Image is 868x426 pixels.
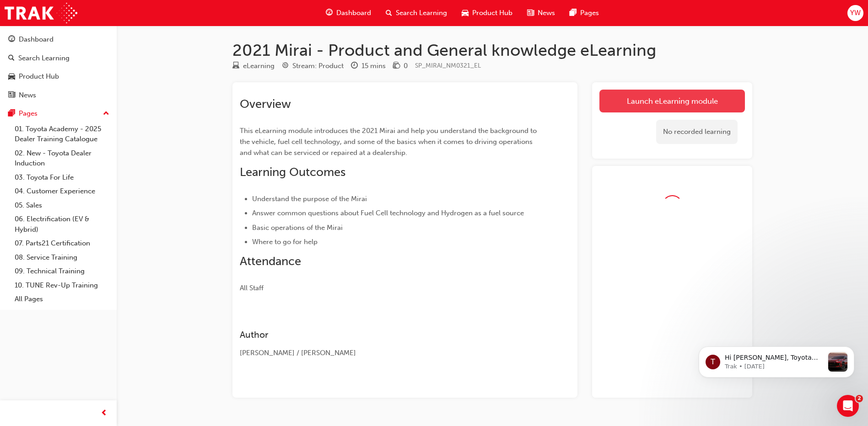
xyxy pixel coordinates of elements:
span: Basic operations of the Mirai [252,224,343,232]
span: Pages [580,8,599,18]
span: Overview [240,97,291,111]
a: car-iconProduct Hub [454,4,520,22]
div: [PERSON_NAME] / [PERSON_NAME] [240,348,537,358]
span: Hi [PERSON_NAME], Toyota has revealed the next-generation RAV4, featuring its first ever Plug-In ... [40,65,136,272]
span: money-icon [393,62,400,70]
span: Learning resource code [415,62,481,69]
span: guage-icon [326,7,333,19]
span: YW [850,8,861,18]
span: guage-icon [8,36,15,44]
span: Dashboard [336,8,371,18]
div: Search Learning [18,53,70,64]
div: News [19,90,36,101]
span: All Staff [240,284,264,292]
div: Pages [19,108,38,119]
span: Product Hub [472,8,512,18]
div: Duration [351,60,386,72]
span: prev-icon [101,408,108,419]
span: clock-icon [351,62,358,70]
button: Pages [4,105,113,122]
h3: Author [240,330,537,340]
iframe: Intercom notifications message [685,289,868,392]
span: pages-icon [8,110,15,118]
div: 0 [404,61,408,71]
span: news-icon [8,91,15,100]
button: DashboardSearch LearningProduct HubNews [4,29,113,105]
a: Product Hub [4,68,113,85]
a: search-iconSearch Learning [378,4,454,22]
span: search-icon [386,7,392,19]
span: car-icon [8,73,15,81]
div: Dashboard [19,34,54,45]
a: 05. Sales [11,198,113,213]
a: 08. Service Training [11,250,113,265]
div: Stream [282,60,344,72]
div: No recorded learning [656,120,738,144]
a: 02. New - Toyota Dealer Induction [11,146,113,170]
a: 06. Electrification (EV & Hybrid) [11,212,113,236]
p: Message from Trak, sent 8w ago [40,74,139,82]
span: Learning Outcomes [240,165,345,179]
button: YW [847,5,863,21]
span: learningResourceType_ELEARNING-icon [232,62,239,70]
span: target-icon [282,62,289,70]
a: news-iconNews [520,4,562,22]
div: 15 mins [361,61,386,71]
a: 07. Parts21 Certification [11,236,113,250]
span: Attendance [240,254,301,268]
h1: 2021 Mirai - Product and General knowledge eLearning [232,40,752,60]
span: Answer common questions about Fuel Cell technology and Hydrogen as a fuel source [252,209,524,217]
span: Search Learning [396,8,447,18]
a: All Pages [11,292,113,306]
a: guage-iconDashboard [318,4,378,22]
div: Profile image for Trak [21,66,35,80]
span: Understand the purpose of the Mirai [252,195,367,203]
iframe: Intercom live chat [837,395,859,417]
div: message notification from Trak, 8w ago. Hi Yasmin, Toyota has revealed the next-generation RAV4, ... [14,58,169,89]
span: 2 [856,395,863,402]
div: Stream: Product [292,61,344,71]
span: pages-icon [570,7,577,19]
div: eLearning [243,61,275,71]
a: pages-iconPages [562,4,606,22]
a: News [4,87,113,104]
a: Search Learning [4,50,113,67]
div: Price [393,60,408,72]
span: search-icon [8,54,15,63]
span: News [538,8,555,18]
span: car-icon [462,7,469,19]
span: Where to go for help [252,238,318,246]
a: 09. Technical Training [11,264,113,278]
a: Launch eLearning module [599,90,745,112]
a: 01. Toyota Academy - 2025 Dealer Training Catalogue [11,122,113,146]
a: Dashboard [4,31,113,48]
a: 03. Toyota For Life [11,170,113,185]
div: Product Hub [19,71,59,82]
a: 10. TUNE Rev-Up Training [11,278,113,293]
div: Type [232,60,275,72]
a: 04. Customer Experience [11,184,113,198]
span: news-icon [527,7,534,19]
span: This eLearning module introduces the 2021 Mirai and help you understand the background to the veh... [240,127,539,157]
span: up-icon [103,108,109,120]
img: Trak [5,3,77,23]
